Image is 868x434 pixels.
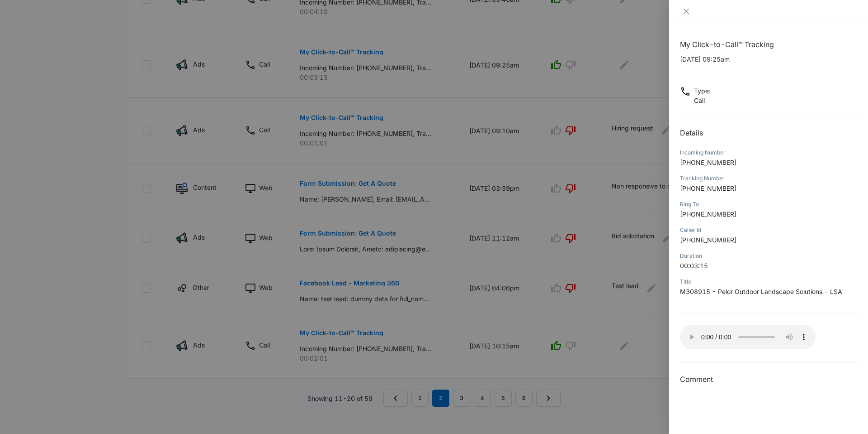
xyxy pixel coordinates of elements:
[680,278,857,286] div: Title
[680,325,816,349] audio: Your browser does not support the audio tag.
[680,7,693,15] button: Close
[680,374,857,385] h3: Comment
[680,39,857,50] h1: My Click-to-Call™ Tracking
[680,54,857,64] p: [DATE] 09:25am
[680,262,708,270] span: 00:03:15
[680,200,857,208] div: Ring To
[683,8,690,15] span: close
[680,210,736,218] span: [PHONE_NUMBER]
[680,184,736,192] span: [PHONE_NUMBER]
[694,86,711,96] p: Type :
[694,96,711,105] p: Call
[680,288,842,295] span: M308915 - Pelor Outdoor Landscape Solutions - LSA
[680,226,857,234] div: Caller Id
[680,159,736,166] span: [PHONE_NUMBER]
[680,236,736,244] span: [PHONE_NUMBER]
[680,127,857,138] h2: Details
[680,149,857,157] div: Incoming Number
[680,252,857,260] div: Duration
[680,174,857,183] div: Tracking Number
